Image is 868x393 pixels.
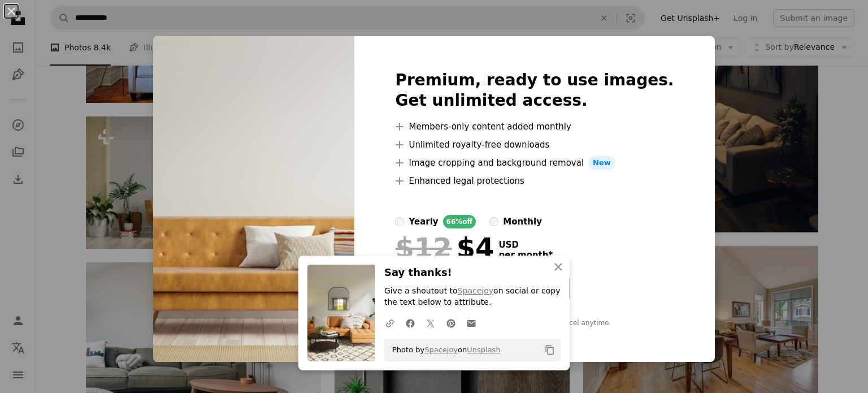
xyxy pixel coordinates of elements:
[461,312,481,334] a: Share over email
[395,217,404,226] input: yearly66%off
[395,120,674,133] li: Members-only content added monthly
[503,215,542,228] div: monthly
[443,215,476,228] div: 66% off
[387,341,501,359] span: Photo by on
[384,286,561,308] p: Give a shoutout to on social or copy the text below to attribute.
[395,138,674,152] li: Unlimited royalty-free downloads
[540,340,559,360] button: Copy to clipboard
[441,312,461,334] a: Share on Pinterest
[467,346,500,354] a: Unsplash
[395,233,494,262] div: $4
[395,233,452,262] span: $12
[153,36,354,362] img: premium_photo-1661777938520-110b62a5537f
[498,250,553,260] span: per month *
[384,265,561,281] h3: Say thanks!
[400,312,420,334] a: Share on Facebook
[588,156,615,170] span: New
[498,240,553,250] span: USD
[395,70,674,111] h2: Premium, ready to use images. Get unlimited access.
[420,312,441,334] a: Share on Twitter
[395,174,674,188] li: Enhanced legal protections
[395,156,674,170] li: Image cropping and background removal
[424,346,458,354] a: Spacejoy
[489,217,498,226] input: monthly
[409,215,438,228] div: yearly
[458,286,493,295] a: Spacejoy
